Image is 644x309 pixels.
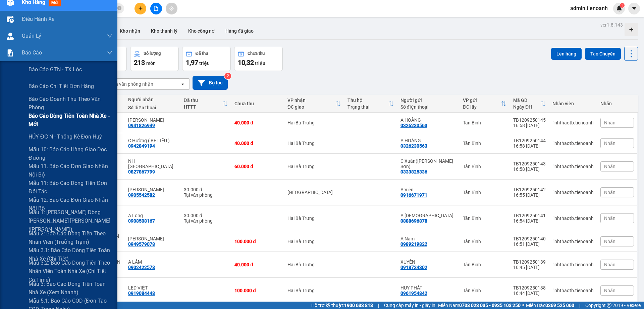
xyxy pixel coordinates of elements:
button: Số lượng213món [130,47,179,71]
th: Toggle SortBy [460,95,510,113]
div: 0916671971 [400,192,427,198]
div: linhthaotb.tienoanh [552,288,594,293]
img: warehouse-icon [7,33,14,40]
span: Mẫu 3.2: Báo cáo dòng tiền theo nhân viên toàn nhà xe (Chi Tiết Có Time) [29,259,112,284]
div: 0961954842 [400,291,427,296]
button: Tạo Chuyến [585,48,621,60]
div: Người nhận [128,97,177,102]
div: Tân Bình [463,190,506,195]
button: caret-down [628,3,640,14]
button: Bộ lọc [193,76,228,90]
div: TB1209250144 [513,138,546,143]
div: Tân Bình [463,141,506,146]
span: Nhãn [604,216,615,221]
button: Kho công nợ [183,23,220,39]
div: Nhãn [600,101,634,106]
div: Tân Bình [463,216,506,221]
span: close-circle [117,5,121,12]
span: Mẫu 3.1: Báo cáo dòng tiền toàn nhà xe (Chi Tiết) [29,246,112,263]
div: A HOÀNG [400,117,456,123]
div: HTTT [184,104,222,110]
span: Nhãn [604,141,615,146]
div: TB1209250140 [513,236,546,241]
span: aim [169,6,174,11]
div: linhthaotb.tienoanh [552,141,594,146]
div: 16:45 [DATE] [513,265,546,270]
div: Số điện thoại [128,105,177,110]
div: Số điện thoại [400,104,456,110]
button: Chưa thu10,32 triệu [234,47,283,71]
div: 0888696878 [400,218,427,224]
span: Nhãn [604,190,615,195]
div: ver 1.8.143 [600,21,623,29]
div: 30.000 đ [184,187,228,192]
div: Hai Bà Trưng [287,288,341,293]
span: ⚪️ [522,304,524,307]
button: plus [135,3,146,14]
div: 16:44 [DATE] [513,291,546,296]
span: Báo cáo GTN - TX Lộc [29,65,82,74]
span: Nhãn [604,239,615,244]
div: 0989219822 [400,241,427,247]
span: Mẫu 11: Báo cáo dòng tiền đơn đối tác [29,179,112,196]
div: linhthaotb.tienoanh [552,120,594,125]
span: 10,32 [238,59,254,67]
div: TB1209250142 [513,187,546,192]
div: 0908508167 [128,218,155,224]
div: 30.000 đ [184,213,228,218]
div: 16:58 [DATE] [513,143,546,149]
div: Đã thu [196,51,208,56]
th: Toggle SortBy [344,95,397,113]
span: Miền Nam [438,302,521,309]
div: NH TÂY BẮC [128,158,177,169]
button: Kho nhận [114,23,146,39]
span: file-add [154,6,158,11]
span: triệu [199,61,210,66]
div: HUY PHÁT [400,285,456,291]
div: ĐC giao [287,104,335,110]
span: Nhãn [604,262,615,267]
th: Toggle SortBy [284,95,344,113]
div: 40.000 đ [234,120,281,125]
button: Hàng đã giao [220,23,259,39]
div: 40.000 đ [234,141,281,146]
strong: 1900 633 818 [344,303,373,308]
th: Toggle SortBy [510,95,549,113]
div: linhthaotb.tienoanh [552,190,594,195]
span: copyright [607,303,611,308]
div: linhthaotb.tienoanh [552,216,594,221]
div: 0902422578 [128,265,155,270]
div: Tân Bình [463,288,506,293]
sup: 1 [620,3,625,8]
div: Nhân viên [552,101,594,106]
div: 0918724302 [400,265,427,270]
span: Mẫu 3: Báo cáo dòng tiền toàn nhà xe (Xem nhanh) [29,280,112,297]
div: Hai Bà Trưng [287,239,341,244]
div: XUYÊN [400,259,456,265]
span: Nhãn [604,288,615,293]
strong: 0369 525 060 [545,303,574,308]
div: Số lượng [144,51,161,56]
div: Người gửi [400,98,456,103]
div: Hai Bà Trưng [287,164,341,169]
div: 100.000 đ [234,288,281,293]
span: Báo cáo dòng tiền toàn nhà xe - mới [29,112,112,128]
div: Tân Bình [463,262,506,267]
span: admin.tienoanh [565,4,613,12]
span: Mẫu 11. Báo cáo đơn giao nhận nội bộ [29,162,112,179]
div: LED VIỆT [128,285,177,291]
div: 16:58 [DATE] [513,123,546,128]
span: HỦY ĐƠN - Thống kê đơn huỷ [29,132,102,141]
div: 0941826949 [128,123,155,128]
div: Tại văn phòng [184,218,228,224]
div: Tân Bình [463,120,506,125]
div: Tạo kho hàng mới [625,23,638,36]
button: Đã thu1,97 triệu [182,47,231,71]
div: A Nam [400,236,456,241]
span: Nhãn [604,164,615,169]
div: Chưa thu [234,101,281,106]
svg: open [180,81,185,87]
span: Nhãn [604,120,615,125]
div: Tại văn phòng [184,192,228,198]
div: linhthaotb.tienoanh [552,239,594,244]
